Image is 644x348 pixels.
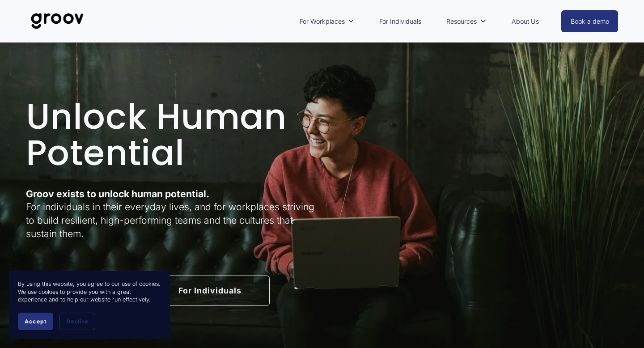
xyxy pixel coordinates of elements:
[446,16,477,27] span: Resources
[442,11,491,32] a: folder dropdown
[375,11,426,32] a: For Individuals
[18,280,161,304] p: By using this website, you agree to our use of cookies. We use cookies to provide you with a grea...
[59,313,95,330] button: Decline
[26,188,209,199] strong: Groov exists to unlock human potential.
[150,276,270,306] a: For Individuals
[9,271,170,339] section: Cookie banner
[300,16,345,27] span: For Workplaces
[67,318,88,325] span: Decline
[561,10,619,32] a: Book a demo
[25,318,47,325] span: Accept
[26,187,320,241] p: For individuals in their everyday lives, and for workplaces striving to build resilient, high-per...
[295,11,359,32] a: folder dropdown
[507,11,543,32] a: About Us
[26,6,89,36] img: Groov | Unlock Human Potential at Work and in Life
[18,313,53,330] button: Accept
[26,99,320,171] h1: Unlock Human Potential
